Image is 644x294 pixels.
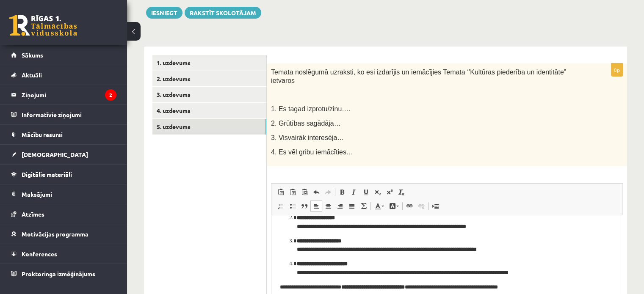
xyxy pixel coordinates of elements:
[271,148,353,156] span: 4. Es vēl gribu iemācīties…
[346,201,358,212] a: Izlīdzināt malas
[287,201,299,212] a: Ievietot/noņemt sarakstu ar aizzīmēm
[358,201,370,212] a: Math
[310,201,322,212] a: Izlīdzināt pa kreisi
[275,187,287,198] a: Ielīmēt (vadīšanas taustiņš+V)
[334,201,346,212] a: Izlīdzināt pa labi
[22,230,88,238] span: Motivācijas programma
[429,201,441,212] a: Ievietot lapas pārtraukumu drukai
[384,187,395,198] a: Augšraksts
[22,151,88,158] span: [DEMOGRAPHIC_DATA]
[22,51,43,59] span: Sākums
[152,55,266,71] a: 1. uzdevums
[105,89,116,101] i: 2
[152,103,266,118] a: 4. uzdevums
[271,120,341,127] span: 2. Grūtības sagādāja…
[11,125,116,144] a: Mācību resursi
[299,201,310,212] a: Bloka citāts
[611,63,623,77] p: 0p
[11,85,116,104] a: Ziņojumi2
[271,105,351,113] span: 1. Es tagad izprotu/zinu….
[271,69,566,85] span: Temata noslēgumā uzraksti, ko esi izdarījis un iemācījies Temata ‘’Kultūras piederība un identitā...
[11,184,116,204] a: Maksājumi
[11,45,116,65] a: Sākums
[360,187,372,198] a: Pasvītrojums (vadīšanas taustiņš+U)
[22,105,116,124] legend: Informatīvie ziņojumi
[22,71,42,79] span: Aktuāli
[11,204,116,224] a: Atzīmes
[322,201,334,212] a: Centrēti
[22,85,116,104] legend: Ziņojumi
[152,71,266,87] a: 2. uzdevums
[152,87,266,102] a: 3. uzdevums
[310,187,322,198] a: Atcelt (vadīšanas taustiņš+Z)
[185,7,261,19] a: Rakstīt skolotājam
[322,187,334,198] a: Atkārtot (vadīšanas taustiņš+Y)
[9,15,77,36] a: Rīgas 1. Tālmācības vidusskola
[11,65,116,85] a: Aktuāli
[287,187,299,198] a: Ievietot kā vienkāršu tekstu (vadīšanas taustiņš+pārslēgšanas taustiņš+V)
[22,184,116,204] legend: Maksājumi
[11,244,116,264] a: Konferences
[22,210,44,218] span: Atzīmes
[11,105,116,124] a: Informatīvie ziņojumi
[152,119,266,135] a: 5. uzdevums
[11,145,116,164] a: [DEMOGRAPHIC_DATA]
[22,170,72,178] span: Digitālie materiāli
[395,187,407,198] a: Noņemt stilus
[372,201,387,212] a: Teksta krāsa
[11,165,116,184] a: Digitālie materiāli
[146,7,182,19] button: Iesniegt
[372,187,384,198] a: Apakšraksts
[11,224,116,244] a: Motivācijas programma
[271,134,344,141] span: 3. Visvairāk interesēja…
[348,187,360,198] a: Slīpraksts (vadīšanas taustiņš+I)
[415,201,427,212] a: Atsaistīt
[299,187,310,198] a: Ievietot no Worda
[387,201,401,212] a: Fona krāsa
[22,250,57,258] span: Konferences
[404,201,415,212] a: Saite (vadīšanas taustiņš+K)
[275,201,287,212] a: Ievietot/noņemt numurētu sarakstu
[22,270,95,278] span: Proktoringa izmēģinājums
[336,187,348,198] a: Treknraksts (vadīšanas taustiņš+B)
[22,131,63,138] span: Mācību resursi
[11,264,116,283] a: Proktoringa izmēģinājums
